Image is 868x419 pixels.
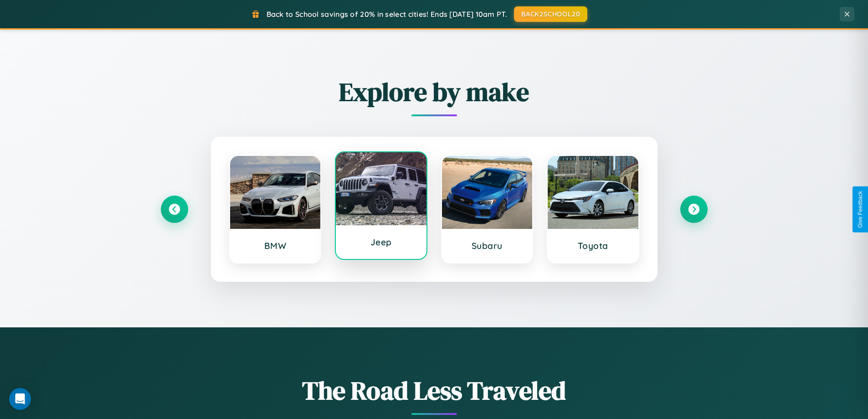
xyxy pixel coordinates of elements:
[857,191,863,228] div: Give Feedback
[9,388,31,410] div: Open Intercom Messenger
[345,237,417,248] h3: Jeep
[557,240,629,251] h3: Toyota
[451,240,524,251] h3: Subaru
[161,373,708,408] h1: The Road Less Traveled
[239,240,312,251] h3: BMW
[267,10,507,19] span: Back to School savings of 20% in select cities! Ends [DATE] 10am PT.
[514,6,587,22] button: BACK2SCHOOL20
[161,74,708,109] h2: Explore by make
